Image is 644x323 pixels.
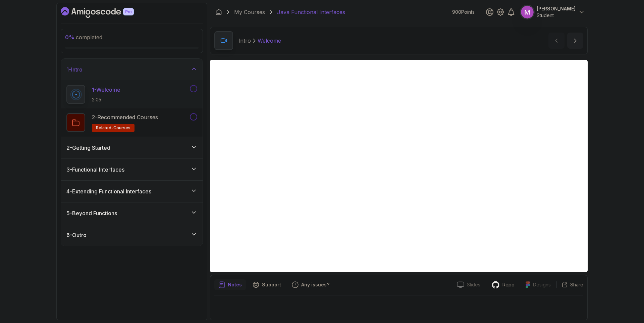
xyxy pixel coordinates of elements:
[277,8,345,16] p: Java Functional Interfaces
[61,181,203,202] button: 4-Extending Functional Interfaces
[96,125,130,131] span: related-courses
[66,85,197,104] button: 1-Welcome2:05
[234,8,265,16] a: My Courses
[467,281,480,288] p: Slides
[66,113,197,132] button: 2-Recommended Coursesrelated-courses
[61,137,203,158] button: 2-Getting Started
[548,33,565,49] button: previous content
[66,231,87,239] h3: 6 - Outro
[61,59,203,80] button: 1-Intro
[210,60,588,272] iframe: 1 - Hi
[533,281,551,288] p: Designs
[215,9,222,15] a: Dashboard
[567,33,583,49] button: next content
[228,281,242,288] p: Notes
[66,144,110,152] h3: 2 - Getting Started
[486,281,520,289] a: Repo
[92,113,158,121] p: 2 - Recommended Courses
[61,159,203,180] button: 3-Functional Interfaces
[92,86,120,94] p: 1 - Welcome
[537,12,576,19] p: Student
[502,281,515,288] p: Repo
[301,281,329,288] p: Any issues?
[65,34,102,41] span: completed
[288,279,333,290] button: Feedback button
[66,166,124,174] h3: 3 - Functional Interfaces
[452,9,475,15] p: 900 Points
[66,209,117,217] h3: 5 - Beyond Functions
[570,281,583,288] p: Share
[61,224,203,246] button: 6-Outro
[66,65,83,74] h3: 1 - Intro
[66,187,151,195] h3: 4 - Extending Functional Interfaces
[61,7,149,18] a: Dashboard
[92,96,120,103] p: 2:05
[61,202,203,224] button: 5-Beyond Functions
[238,37,251,45] p: Intro
[521,5,585,19] button: user profile image[PERSON_NAME]Student
[65,34,74,41] span: 0 %
[258,37,281,45] p: Welcome
[521,6,534,18] img: user profile image
[556,281,583,288] button: Share
[249,279,285,290] button: Support button
[262,281,281,288] p: Support
[537,5,576,12] p: [PERSON_NAME]
[214,279,246,290] button: notes button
